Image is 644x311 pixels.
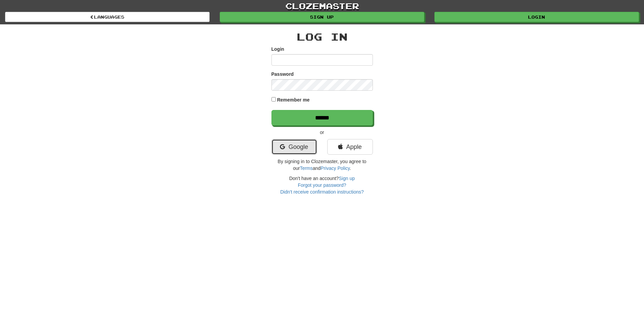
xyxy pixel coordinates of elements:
label: Password [271,71,294,77]
p: or [271,129,373,136]
a: Google [271,139,317,155]
label: Login [271,46,284,52]
a: Sign up [220,12,424,22]
div: Don't have an account? [271,175,373,195]
a: Didn't receive confirmation instructions? [280,189,364,195]
a: Login [434,12,639,22]
p: By signing in to Clozemaster, you agree to our and . [271,158,373,172]
a: Apple [327,139,373,155]
a: Languages [5,12,210,22]
a: Terms [300,165,313,171]
label: Remember me [277,96,310,103]
a: Forgot your password? [298,182,346,188]
h2: Log In [271,31,373,42]
a: Privacy Policy [320,165,350,171]
a: Sign up [339,176,355,181]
